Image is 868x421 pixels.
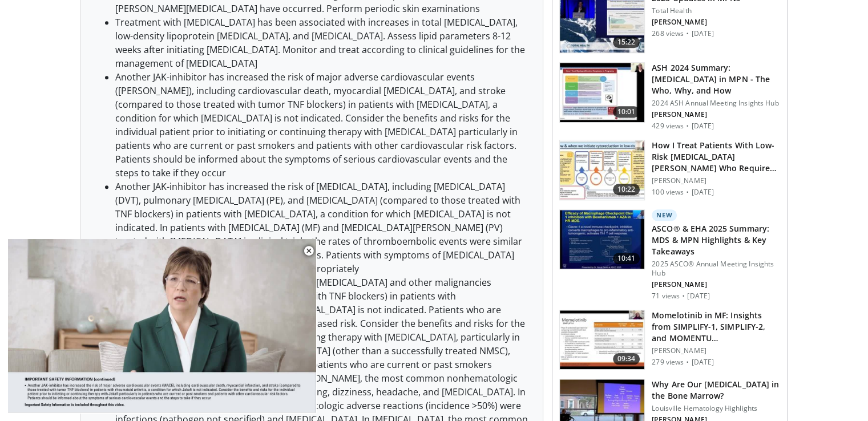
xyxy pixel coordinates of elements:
span: 15:22 [613,37,640,48]
span: 10:22 [613,184,640,195]
h3: ASCO® & EHA 2025 Summary: MDS & MPN Highlights & Key Takeaways [652,223,780,257]
div: · [682,292,685,301]
p: 429 views [652,122,684,131]
h3: How I Treat Patients With Low-Risk [MEDICAL_DATA][PERSON_NAME] Who Require Cyt… [652,140,780,174]
span: 10:41 [613,253,640,264]
div: · [686,122,689,131]
li: Another JAK-inhibitor has increased the risk of [MEDICAL_DATA], including [MEDICAL_DATA] (DVT), p... [115,180,532,276]
li: Treatment with [MEDICAL_DATA] has been associated with increases in total [MEDICAL_DATA], low-den... [115,15,532,70]
h3: ASH 2024 Summary: [MEDICAL_DATA] in MPN - The Who, Why, and How [652,62,780,96]
p: [DATE] [691,122,714,131]
h3: Momelotinib in MF: Insights from SIMPLIFY-1, SIMPLIFY-2, and MOMENTU… [652,310,780,344]
p: New [652,209,677,221]
li: Another JAK-inhibitor has increased the risk of major adverse cardiovascular events ([PERSON_NAME... [115,70,532,180]
span: 09:34 [613,353,640,365]
p: Total Health [652,6,740,15]
h3: Why Are Our [MEDICAL_DATA] in the Bone Marrow? [652,379,780,402]
div: · [686,188,689,197]
a: 09:34 Momelotinib in MF: Insights from SIMPLIFY-1, SIMPLIFY-2, and MOMENTU… [PERSON_NAME] 279 vie... [559,310,780,370]
p: [DATE] [691,188,714,197]
p: [DATE] [691,358,714,367]
p: [DATE] [691,29,714,38]
a: 10:41 New ASCO® & EHA 2025 Summary: MDS & MPN Highlights & Key Takeaways 2025 ASCO® Annual Meetin... [559,209,780,301]
a: 10:22 How I Treat Patients With Low-Risk [MEDICAL_DATA][PERSON_NAME] Who Require Cyt… [PERSON_NAM... [559,140,780,200]
a: 10:01 ASH 2024 Summary: [MEDICAL_DATA] in MPN - The Who, Why, and How 2024 ASH Annual Meeting Ins... [559,62,780,131]
p: 100 views [652,188,684,197]
p: 2024 ASH Annual Meeting Insights Hub [652,99,780,108]
div: · [686,29,689,38]
p: 2025 ASCO® Annual Meeting Insights Hub [652,260,780,278]
p: 279 views [652,358,684,367]
p: [DATE] [687,292,710,301]
p: [PERSON_NAME] [652,176,780,185]
img: 2f5b009d-0417-48b3-920b-0948148e56d9.150x105_q85_crop-smart_upscale.jpg [560,210,644,269]
p: Louisville Hematology Highlights [652,404,780,413]
p: [PERSON_NAME] [652,280,780,289]
img: a5512b5e-bfc9-4228-8241-b378708aacf9.150x105_q85_crop-smart_upscale.jpg [560,310,644,370]
div: · [686,358,689,367]
button: Close [297,239,320,263]
p: 71 views [652,292,680,301]
p: [PERSON_NAME] [652,110,780,119]
p: [PERSON_NAME] [652,346,780,355]
span: 10:01 [613,106,640,118]
li: Another JAK-inhibitor has increased the risk of [MEDICAL_DATA] and other malignancies excluding N... [115,276,532,371]
img: 13f94eca-2765-4d17-a9e6-ed3f2bb4a8fe.150x105_q85_crop-smart_upscale.jpg [560,140,644,200]
img: bbbcc1de-9304-448b-b00e-08d23e68d3d5.150x105_q85_crop-smart_upscale.jpg [560,63,644,122]
video-js: Video Player [8,239,316,413]
p: 268 views [652,29,684,38]
p: [PERSON_NAME] [652,18,740,27]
